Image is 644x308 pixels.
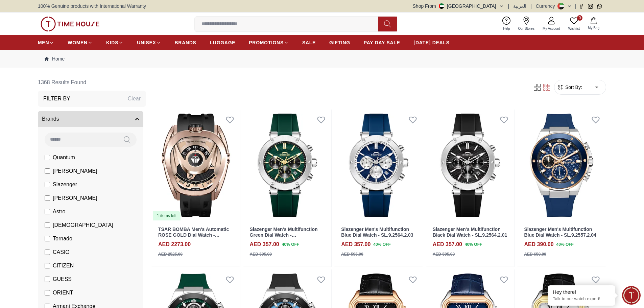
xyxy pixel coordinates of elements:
[45,290,50,295] input: ORIENT
[249,37,289,49] a: PROMOTIONS
[45,277,50,282] input: GUESS
[53,153,75,162] span: Quantum
[53,208,65,216] span: Astro
[514,15,539,32] a: Our Stores
[517,110,606,221] img: Slazenger Men's Multifunction Blue Dial Watch - SL.9.2557.2.04
[53,221,113,229] span: [DEMOGRAPHIC_DATA]
[158,240,191,248] h4: AED 2273.00
[564,15,584,32] a: 0Wishlist
[43,95,70,103] h3: Filter By
[540,26,563,31] span: My Account
[500,26,513,31] span: Help
[524,240,553,248] h4: AED 390.00
[577,15,582,21] span: 0
[210,39,236,46] span: LUGGAGE
[45,222,50,228] input: [DEMOGRAPHIC_DATA]
[38,3,146,9] span: 100% Genuine products with International Warranty
[137,39,156,46] span: UNISEX
[243,110,332,221] img: Slazenger Men's Multifunction Green Dial Watch - SL.9.2564.2.05
[516,26,537,31] span: Our Stores
[175,39,196,46] span: BRANDS
[584,16,603,32] button: My Bag
[508,3,509,9] span: |
[106,39,118,46] span: KIDS
[364,37,400,49] a: PAY DAY SALE
[557,84,582,91] button: Sort By:
[433,251,455,257] div: AED 595.00
[68,37,93,49] a: WOMEN
[53,289,73,297] span: ORIENT
[426,110,515,221] img: Slazenger Men's Multifunction Black Dial Watch - SL.9.2564.2.01
[53,181,77,189] span: Slazenger
[38,37,54,49] a: MEN
[38,50,606,68] nav: Breadcrumb
[45,236,50,241] input: Tornado
[158,251,183,257] div: AED 2525.00
[106,37,123,49] a: KIDS
[585,25,602,30] span: My Bag
[128,95,141,103] div: Clear
[414,37,450,49] a: [DATE] DEALS
[45,55,65,62] a: Home
[524,227,596,238] a: Slazenger Men's Multifunction Blue Dial Watch - SL.9.2557.2.04
[53,275,72,283] span: GUESS
[250,251,272,257] div: AED 595.00
[414,39,450,46] span: [DATE] DEALS
[45,155,50,160] input: Quantum
[249,39,284,46] span: PROMOTIONS
[68,39,88,46] span: WOMEN
[151,110,240,221] img: TSAR BOMBA Men's Automatic ROSE GOLD Dial Watch - TB8213ASET-07
[564,84,582,91] span: Sort By:
[45,250,50,255] input: CASIO
[556,241,574,247] span: 40 % OFF
[45,195,50,201] input: [PERSON_NAME]
[341,251,363,257] div: AED 595.00
[575,3,576,9] span: |
[513,3,526,9] button: العربية
[137,37,161,49] a: UNISEX
[42,115,59,123] span: Brands
[433,240,462,248] h4: AED 357.00
[439,3,444,9] img: United Arab Emirates
[53,262,74,270] span: CITIZEN
[465,241,482,247] span: 40 % OFF
[499,15,514,32] a: Help
[536,3,558,9] div: Currency
[329,39,350,46] span: GIFTING
[53,194,97,202] span: [PERSON_NAME]
[588,4,593,9] a: Instagram
[151,110,240,221] a: TSAR BOMBA Men's Automatic ROSE GOLD Dial Watch - TB8213ASET-071 items left
[566,26,582,31] span: Wishlist
[45,168,50,174] input: [PERSON_NAME]
[553,289,610,295] div: Hey there!
[579,4,584,9] a: Facebook
[553,296,610,302] p: Talk to our watch expert!
[530,3,532,9] span: |
[341,227,413,238] a: Slazenger Men's Multifunction Blue Dial Watch - SL.9.2564.2.03
[334,110,423,221] img: Slazenger Men's Multifunction Blue Dial Watch - SL.9.2564.2.03
[41,17,99,31] img: ...
[341,240,371,248] h4: AED 357.00
[282,241,299,247] span: 40 % OFF
[153,211,181,220] div: 1 items left
[364,39,400,46] span: PAY DAY SALE
[433,227,507,238] a: Slazenger Men's Multifunction Black Dial Watch - SL.9.2564.2.01
[45,182,50,187] input: Slazenger
[38,111,143,127] button: Brands
[622,286,641,305] div: Chat Widget
[597,4,602,9] a: Whatsapp
[53,167,97,175] span: [PERSON_NAME]
[210,37,236,49] a: LUGGAGE
[175,37,196,49] a: BRANDS
[250,227,318,243] a: Slazenger Men's Multifunction Green Dial Watch - SL.9.2564.2.05
[302,37,316,49] a: SALE
[524,251,546,257] div: AED 650.00
[413,3,504,9] button: Shop From[GEOGRAPHIC_DATA]
[158,227,229,243] a: TSAR BOMBA Men's Automatic ROSE GOLD Dial Watch - TB8213ASET-07
[250,240,279,248] h4: AED 357.00
[53,235,72,243] span: Tornado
